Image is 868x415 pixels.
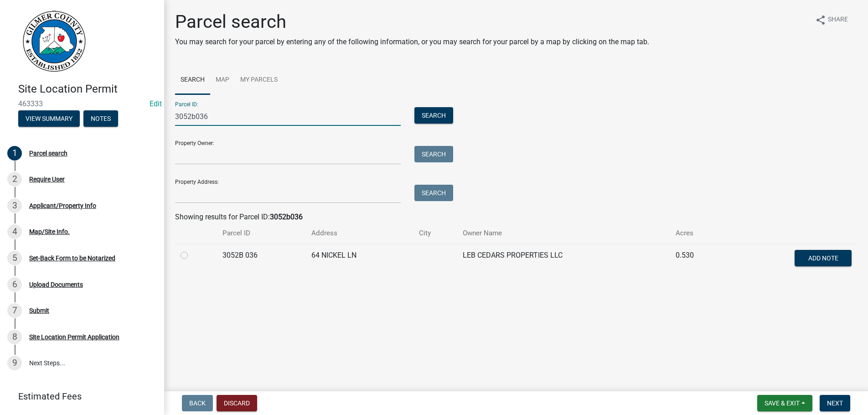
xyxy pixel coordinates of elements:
button: Search [414,146,453,162]
a: My Parcels [235,66,283,95]
div: Upload Documents [29,281,83,288]
td: 3052B 036 [217,244,305,274]
span: Next [827,399,843,407]
th: Acres [670,223,726,244]
a: Map [210,66,235,95]
td: 0.530 [670,244,726,274]
wm-modal-confirm: Summary [18,115,80,123]
a: Search [175,66,210,95]
div: 4 [7,224,22,239]
div: 2 [7,172,22,187]
span: Save & Exit [765,399,800,407]
button: Add Note [795,250,852,266]
div: Submit [29,307,49,314]
img: Gilmer County, Georgia [18,10,87,73]
span: Back [189,399,206,407]
td: LEB CEDARS PROPERTIES LLC [457,244,670,274]
wm-modal-confirm: Notes [83,115,118,123]
th: Owner Name [457,223,670,244]
button: Search [414,185,453,201]
div: 8 [7,330,22,344]
a: Edit [150,99,162,108]
div: Map/Site Info. [29,228,70,235]
button: Next [820,395,850,411]
button: Discard [217,395,257,411]
th: Parcel ID [217,223,305,244]
button: shareShare [808,11,855,29]
div: 5 [7,251,22,265]
button: Search [414,107,453,124]
div: 9 [7,356,22,370]
wm-modal-confirm: Edit Application Number [150,99,162,108]
div: Set-Back Form to be Notarized [29,255,115,261]
button: Back [182,395,213,411]
p: You may search for your parcel by entering any of the following information, or you may search fo... [175,36,649,47]
i: share [815,15,826,26]
th: Address [306,223,414,244]
a: Estimated Fees [7,387,150,405]
th: City [413,223,457,244]
td: 64 NICKEL LN [306,244,414,274]
button: View Summary [18,110,80,127]
div: 1 [7,146,22,161]
button: Notes [83,110,118,127]
h4: Site Location Permit [18,83,157,96]
div: 6 [7,277,22,292]
div: Require User [29,176,65,182]
h1: Parcel search [175,11,649,33]
strong: 3052b036 [270,213,303,221]
span: Share [828,15,848,26]
div: 3 [7,198,22,213]
span: 463333 [18,99,146,108]
button: Save & Exit [757,395,812,411]
div: Site Location Permit Application [29,334,119,340]
div: Applicant/Property Info [29,202,96,209]
span: Add Note [808,254,838,261]
div: Showing results for Parcel ID: [175,212,857,223]
div: 7 [7,303,22,318]
div: Parcel search [29,150,67,156]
